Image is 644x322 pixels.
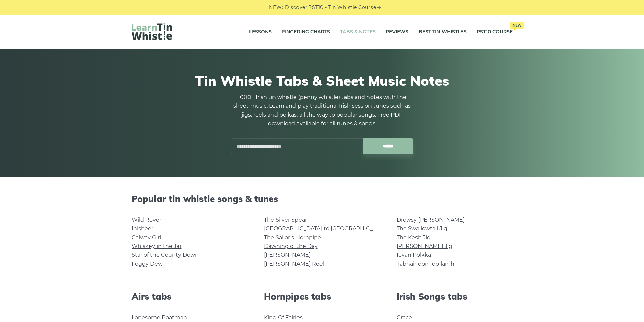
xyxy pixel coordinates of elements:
a: Wild Rover [132,217,161,223]
a: Star of the County Down [132,252,199,258]
a: The Sailor’s Hornpipe [264,234,321,241]
h2: Airs tabs [132,291,248,302]
a: Dawning of the Day [264,243,318,249]
a: The Silver Spear [264,217,307,223]
a: [PERSON_NAME] [264,252,311,258]
h1: Tin Whistle Tabs & Sheet Music Notes [132,73,513,89]
h2: Popular tin whistle songs & tunes [132,194,513,204]
h2: Irish Songs tabs [397,291,513,302]
a: Galway Girl [132,234,161,241]
a: The Swallowtail Jig [397,225,447,232]
a: Grace [397,314,412,321]
p: 1000+ Irish tin whistle (penny whistle) tabs and notes with the sheet music. Learn and play tradi... [231,93,413,128]
a: [PERSON_NAME] Jig [397,243,452,249]
a: [GEOGRAPHIC_DATA] to [GEOGRAPHIC_DATA] [264,225,389,232]
a: Lonesome Boatman [132,314,187,321]
a: Best Tin Whistles [419,24,467,41]
a: Tabhair dom do lámh [397,261,454,267]
a: Reviews [386,24,408,41]
a: Lessons [249,24,272,41]
img: LearnTinWhistle.com [132,23,172,40]
a: Tabs & Notes [340,24,376,41]
a: Whiskey in the Jar [132,243,182,249]
a: King Of Fairies [264,314,303,321]
a: [PERSON_NAME] Reel [264,261,324,267]
a: Inisheer [132,225,153,232]
a: Ievan Polkka [397,252,431,258]
a: Drowsy [PERSON_NAME] [397,217,465,223]
a: Fingering Charts [282,24,330,41]
a: PST10 CourseNew [477,24,513,41]
a: The Kesh Jig [397,234,431,241]
h2: Hornpipes tabs [264,291,380,302]
a: Foggy Dew [132,261,163,267]
span: New [510,22,524,29]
